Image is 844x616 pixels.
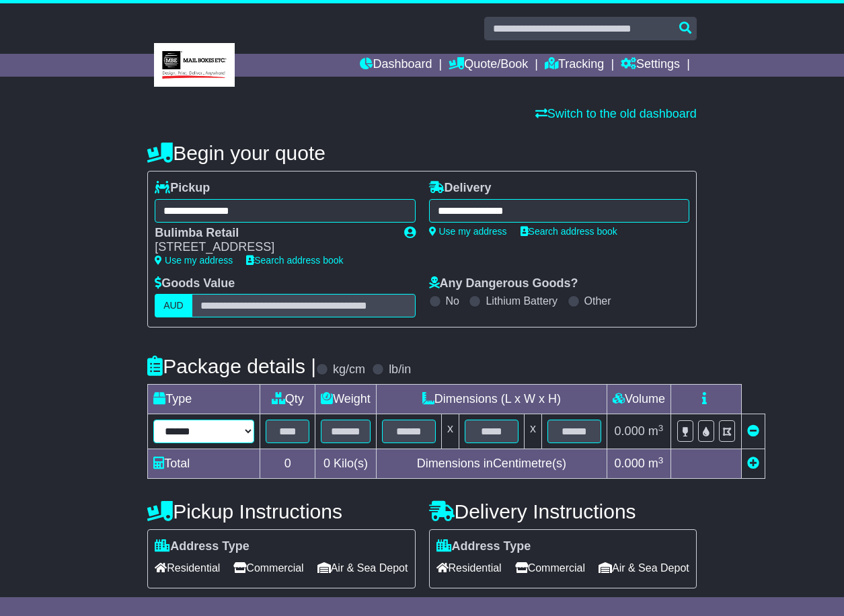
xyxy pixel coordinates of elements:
[155,255,233,266] a: Use my address
[521,226,617,237] a: Search address book
[615,424,645,438] span: 0.000
[233,557,303,578] span: Commercial
[429,500,697,523] h4: Delivery Instructions
[315,449,377,479] td: Kilo(s)
[648,457,664,470] span: m
[446,295,459,307] label: No
[260,449,315,479] td: 0
[648,424,664,438] span: m
[584,295,611,307] label: Other
[486,295,558,307] label: Lithium Battery
[376,449,607,479] td: Dimensions in Centimetre(s)
[658,423,664,433] sup: 3
[376,385,607,414] td: Dimensions (L x W x H)
[260,385,315,414] td: Qty
[360,54,432,77] a: Dashboard
[607,385,670,414] td: Volume
[155,294,192,317] label: AUD
[389,362,411,377] label: lb/in
[148,385,260,414] td: Type
[317,557,408,578] span: Air & Sea Depot
[147,500,415,523] h4: Pickup Instructions
[441,414,459,449] td: x
[155,557,220,578] span: Residential
[515,557,585,578] span: Commercial
[747,424,759,438] a: Remove this item
[323,457,330,470] span: 0
[621,54,680,77] a: Settings
[155,539,250,554] label: Address Type
[246,255,343,266] a: Search address book
[155,240,390,255] div: [STREET_ADDRESS]
[315,385,377,414] td: Weight
[154,43,235,87] img: MBE Bulimba
[155,226,390,241] div: Bulimba Retail
[155,181,210,196] label: Pickup
[524,414,541,449] td: x
[535,107,697,120] a: Switch to the old dashboard
[429,276,578,291] label: Any Dangerous Goods?
[436,557,502,578] span: Residential
[615,457,645,470] span: 0.000
[658,455,664,465] sup: 3
[429,181,492,196] label: Delivery
[747,457,759,470] a: Add new item
[599,557,689,578] span: Air & Sea Depot
[449,54,528,77] a: Quote/Book
[155,276,235,291] label: Goods Value
[436,539,531,554] label: Address Type
[333,362,365,377] label: kg/cm
[147,355,316,377] h4: Package details |
[147,142,697,164] h4: Begin your quote
[429,226,507,237] a: Use my address
[545,54,604,77] a: Tracking
[148,449,260,479] td: Total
